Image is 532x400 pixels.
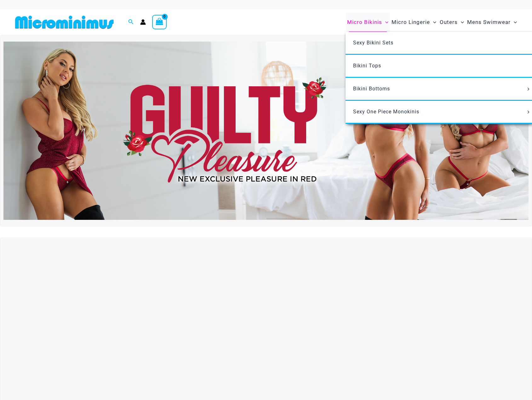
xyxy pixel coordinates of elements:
[347,14,382,30] span: Micro Bikinis
[390,13,438,32] a: Micro LingerieMenu ToggleMenu Toggle
[392,14,430,30] span: Micro Lingerie
[440,14,458,30] span: Outers
[382,14,388,30] span: Menu Toggle
[525,111,532,114] span: Menu Toggle
[353,63,381,69] span: Bikini Tops
[13,15,116,29] img: MM SHOP LOGO FLAT
[140,19,146,25] a: Account icon link
[3,42,529,220] img: Guilty Pleasures Red Lingerie
[458,14,464,30] span: Menu Toggle
[466,13,518,32] a: Mens SwimwearMenu ToggleMenu Toggle
[467,14,511,30] span: Mens Swimwear
[353,86,390,92] span: Bikini Bottoms
[525,88,532,91] span: Menu Toggle
[511,14,517,30] span: Menu Toggle
[346,13,390,32] a: Micro BikinisMenu ToggleMenu Toggle
[438,13,466,32] a: OutersMenu ToggleMenu Toggle
[353,40,393,46] span: Sexy Bikini Sets
[353,109,419,115] span: Sexy One Piece Monokinis
[128,18,134,26] a: Search icon link
[152,15,167,29] a: View Shopping Cart, empty
[430,14,436,30] span: Menu Toggle
[345,12,519,33] nav: Site Navigation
